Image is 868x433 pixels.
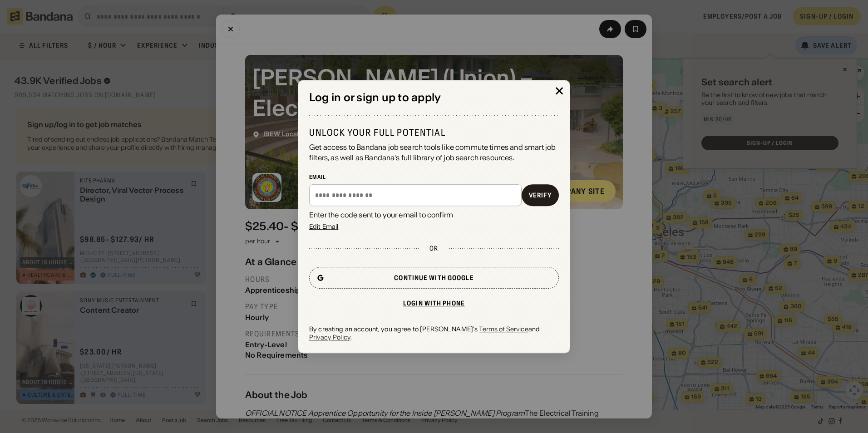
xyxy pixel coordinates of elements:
[429,244,438,252] div: or
[309,334,350,342] a: Privacy Policy
[309,91,559,104] div: Log in or sign up to apply
[309,223,338,230] div: Edit Email
[309,173,559,181] div: Email
[529,192,552,198] div: Verify
[479,325,528,333] a: Terms of Service
[309,210,559,220] div: Enter the code sent to your email to confirm
[403,300,465,306] div: Login with phone
[309,127,559,138] div: Unlock your full potential
[309,325,559,341] div: By creating an account, you agree to [PERSON_NAME]'s and .
[309,142,559,162] div: Get access to Bandana job search tools like commute times and smart job filters, as well as Banda...
[394,275,473,281] div: Continue with Google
